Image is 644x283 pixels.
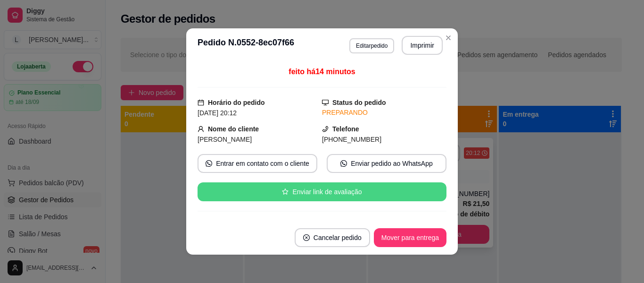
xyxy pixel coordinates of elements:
[198,136,252,143] span: [PERSON_NAME]
[198,154,317,173] button: whats-appEntrar em contato com o cliente
[349,38,394,53] button: Editarpedido
[327,154,446,173] button: whats-appEnviar pedido ao WhatsApp
[295,228,370,247] button: close-circleCancelar pedido
[198,99,204,106] span: calendar
[322,126,329,132] span: phone
[282,189,289,195] span: star
[198,182,446,201] button: starEnviar link de avaliação
[332,125,359,133] strong: Telefone
[198,126,204,132] span: user
[322,99,329,106] span: desktop
[198,36,294,55] h3: Pedido N. 0552-8ec07f66
[402,36,443,55] button: Imprimir
[322,108,446,118] div: PREPARANDO
[206,160,212,167] span: whats-app
[289,68,355,76] span: feito há 14 minutos
[332,99,386,106] strong: Status do pedido
[374,228,446,247] button: Mover para entrega
[441,30,456,45] button: Close
[303,234,310,241] span: close-circle
[198,109,237,117] span: [DATE] 20:12
[208,125,259,133] strong: Nome do cliente
[340,160,347,167] span: whats-app
[322,136,381,143] span: [PHONE_NUMBER]
[208,99,265,106] strong: Horário do pedido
